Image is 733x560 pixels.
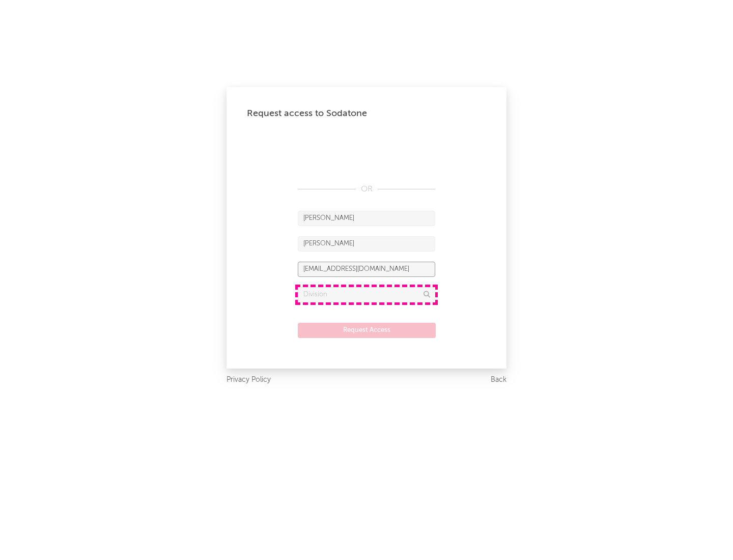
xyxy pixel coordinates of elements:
[298,236,435,251] input: Last Name
[227,374,271,386] a: Privacy Policy
[298,183,435,195] div: OR
[298,262,435,277] input: Email
[491,374,506,386] a: Back
[247,107,486,120] div: Request access to Sodatone
[298,211,435,226] input: First Name
[298,323,436,338] button: Request Access
[298,287,435,302] input: Division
